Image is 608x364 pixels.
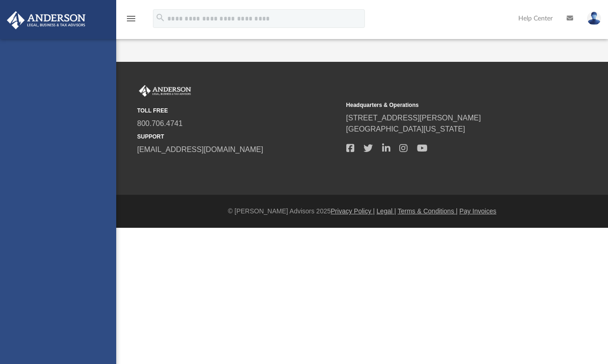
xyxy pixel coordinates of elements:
div: © [PERSON_NAME] Advisors 2025 [116,206,608,216]
a: 800.706.4741 [137,119,183,127]
i: menu [126,13,137,24]
img: Anderson Advisors Platinum Portal [4,11,88,29]
small: TOLL FREE [137,106,340,115]
a: Privacy Policy | [331,207,375,215]
a: [EMAIL_ADDRESS][DOMAIN_NAME] [137,146,263,153]
img: Anderson Advisors Platinum Portal [137,85,193,97]
a: [GEOGRAPHIC_DATA][US_STATE] [346,125,465,133]
a: Terms & Conditions | [398,207,458,215]
img: User Pic [587,12,601,25]
a: menu [126,18,137,24]
small: SUPPORT [137,132,340,141]
small: Headquarters & Operations [346,101,549,109]
i: search [155,13,165,23]
a: Legal | [377,207,396,215]
a: Pay Invoices [459,207,496,215]
a: [STREET_ADDRESS][PERSON_NAME] [346,114,481,122]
